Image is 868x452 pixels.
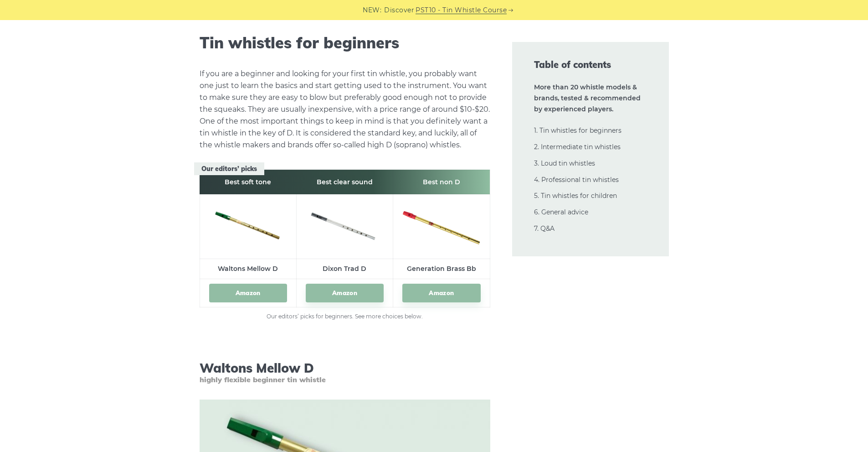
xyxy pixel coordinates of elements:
[402,199,480,251] img: generation Brass Bb Tin Whistle Preview
[393,170,490,194] th: Best non D
[200,360,490,384] h3: Waltons Mellow D
[534,224,555,233] a: 7. Q&A
[534,143,621,151] a: 2. Intermediate tin whistles
[200,68,490,151] p: If you are a beginner and looking for your first tin whistle, you probably want one just to learn...
[534,58,647,71] span: Table of contents
[209,207,287,244] img: Waltons Mellow D Tin Whistle Preview
[534,176,619,184] a: 4. Professional tin whistles
[402,284,480,302] a: Amazon
[534,83,641,113] strong: More than 20 whistle models & brands, tested & recommended by experienced players.
[200,375,490,384] span: highly flexible beginner tin whistle
[200,259,296,279] td: Waltons Mellow D
[306,284,384,302] a: Amazon
[200,170,296,194] th: Best soft tone
[194,162,264,176] span: Our editors’ picks
[200,312,490,321] figcaption: Our editors’ picks for beginners. See more choices below.
[296,170,393,194] th: Best clear sound
[416,5,507,16] a: PST10 - Tin Whistle Course
[306,208,384,243] img: Dixon Trad D Tin Whistle Preview
[534,208,588,216] a: 6. General advice
[363,5,381,16] span: NEW:
[384,5,414,16] span: Discover
[534,192,617,200] a: 5. Tin whistles for children
[296,259,393,279] td: Dixon Trad D
[534,126,621,135] a: 1. Tin whistles for beginners
[534,159,595,167] a: 3. Loud tin whistles
[200,34,490,52] h2: Tin whistles for beginners
[209,284,287,302] a: Amazon
[393,259,490,279] td: Generation Brass Bb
